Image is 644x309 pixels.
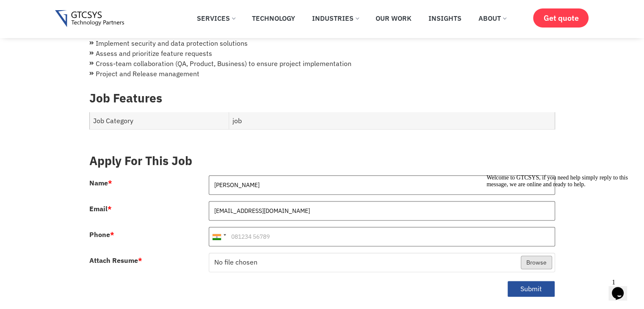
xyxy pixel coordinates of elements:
iframe: chat widget [608,275,636,301]
a: Services [191,9,241,28]
h3: Job Features [89,91,555,105]
div: Welcome to GTCSYS, if you need help simply reply to this message, we are online and ready to help. [3,3,156,17]
img: Gtcsys logo [55,10,124,28]
a: Get quote [533,8,589,28]
a: Our Work [369,9,418,28]
a: Insights [422,9,468,28]
label: Attach Resume [89,257,142,264]
td: job [229,112,555,130]
span: Welcome to GTCSYS, if you need help simply reply to this message, we are online and ready to help. [3,3,145,17]
li: Assess and prioritize feature requests [89,48,555,58]
td: Job Category [89,112,229,130]
input: 081234 56789 [209,227,555,246]
li: Cross-team collaboration (QA, Product, Business) to ensure project implementation [89,58,555,69]
label: Phone [89,231,114,238]
li: Project and Release management [89,69,555,79]
button: Submit [507,281,555,297]
a: Industries [306,9,365,28]
div: India (भारत): +91 [209,227,229,246]
label: Name [89,179,112,186]
a: About [472,9,512,28]
iframe: chat widget [483,171,636,271]
span: Get quote [543,14,578,22]
h3: Apply For This Job [89,154,555,168]
li: Implement security and data protection solutions [89,38,555,48]
label: Email [89,205,112,212]
a: Technology [246,9,301,28]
